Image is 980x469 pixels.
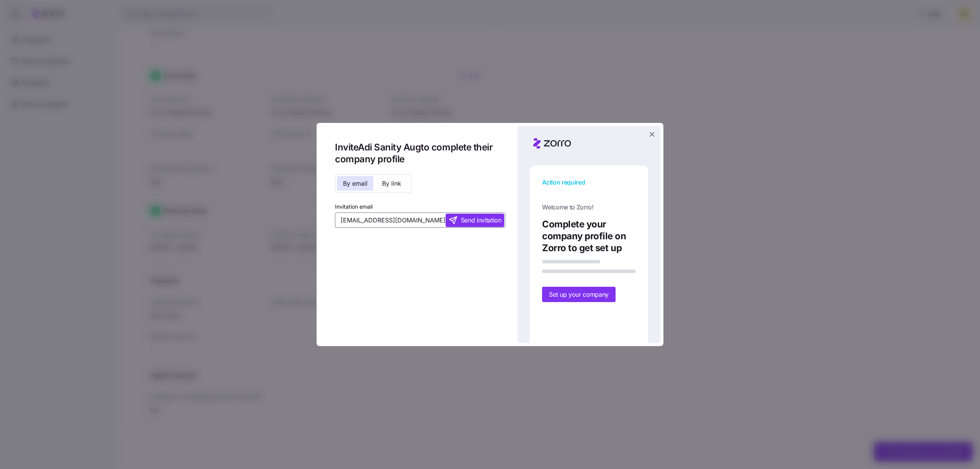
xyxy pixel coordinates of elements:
[542,203,636,212] span: Welcome to Zorro!
[542,178,636,187] span: Action required
[335,203,372,211] label: Invitation email
[542,218,636,254] h1: Complete your company profile on Zorro to get set up
[343,180,367,186] span: By email
[446,214,504,227] button: Send invitation
[335,212,505,228] input: Add invitation email
[335,141,505,165] h1: Invite Adi Sanity Aug to complete their company profile
[461,216,501,225] span: Send invitation
[382,180,401,186] span: By link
